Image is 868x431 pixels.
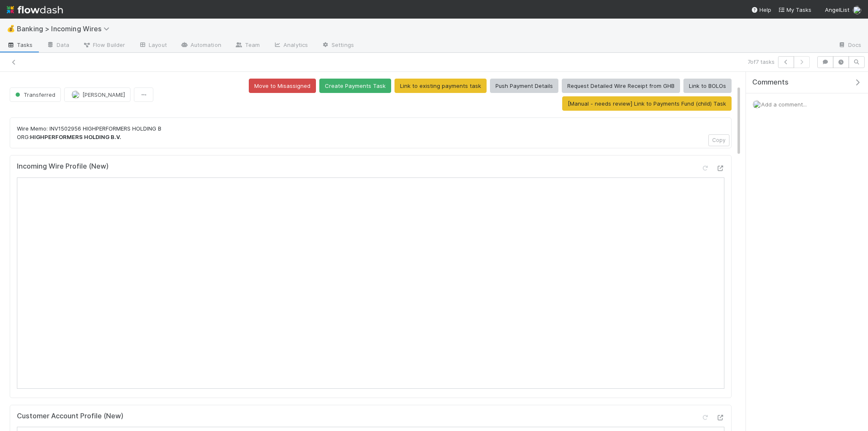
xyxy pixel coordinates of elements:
span: Comments [752,78,789,87]
button: Create Payments Task [319,79,391,93]
span: My Tasks [778,6,811,13]
span: AngelList [825,6,849,13]
a: Team [228,39,267,52]
button: Transferred [10,87,61,102]
button: Link to BOLOs [683,79,732,93]
button: [PERSON_NAME] [64,87,131,102]
h5: Customer Account Profile (New) [17,412,123,420]
img: avatar_eacbd5bb-7590-4455-a9e9-12dcb5674423.png [853,6,861,14]
span: [PERSON_NAME] [82,91,125,98]
strong: HIGHPERFORMERS HOLDING B.V. [30,134,121,140]
a: Flow Builder [76,39,132,52]
img: avatar_eacbd5bb-7590-4455-a9e9-12dcb5674423.png [753,100,761,109]
span: 💰 [7,25,15,32]
p: Wire Memo: INV1502956 HIGHPERFORMERS HOLDING B ORG: [17,125,724,141]
span: Transferred [14,91,55,98]
img: avatar_eacbd5bb-7590-4455-a9e9-12dcb5674423.png [71,90,80,99]
button: [Manual - needs review] Link to Payments Fund (child) Task [562,96,732,111]
a: Docs [831,39,868,52]
button: Move to Misassigned [249,79,316,93]
a: Analytics [267,39,315,52]
a: Settings [315,39,361,52]
span: Tasks [7,41,33,49]
span: 7 of 7 tasks [748,57,775,66]
button: Request Detailed Wire Receipt from GHB [562,79,680,93]
button: Push Payment Details [490,79,558,93]
a: My Tasks [778,5,811,14]
button: Link to existing payments task [395,79,487,93]
button: Copy [708,134,729,146]
img: logo-inverted-e16ddd16eac7371096b0.svg [7,3,63,17]
a: Data [40,39,76,52]
a: Automation [174,39,228,52]
span: Banking > Incoming Wires [17,25,114,33]
span: Add a comment... [761,101,807,108]
h5: Incoming Wire Profile (New) [17,162,109,171]
div: Help [751,5,771,14]
span: Flow Builder [83,41,125,49]
a: Layout [132,39,174,52]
